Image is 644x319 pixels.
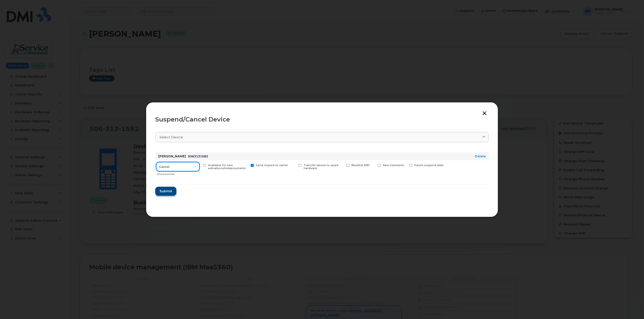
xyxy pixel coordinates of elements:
[155,132,489,142] a: Select device
[475,154,486,158] a: Delete
[372,164,374,166] input: New Username
[155,116,489,122] div: Suspend/Cancel Device
[157,170,199,176] div: Choose action
[188,154,208,158] span: 5063131582
[155,187,176,196] button: Submit
[197,164,199,166] input: Available for new activations/redeployments
[403,164,406,166] input: Future suspend date
[159,189,172,194] span: Submit
[351,164,370,167] span: Blacklist IMEI
[245,164,247,166] input: Send request to carrier
[256,164,288,167] span: Send request to carrier
[304,164,338,170] span: Transfer device to spare hardware
[159,135,183,140] span: Select device
[292,164,295,166] input: Transfer device to spare hardware
[158,154,186,158] strong: [PERSON_NAME]
[340,164,343,166] input: Blacklist IMEI
[383,164,404,167] span: New Username
[208,164,246,170] span: Available for new activations/redeployments
[414,164,444,167] span: Future suspend date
